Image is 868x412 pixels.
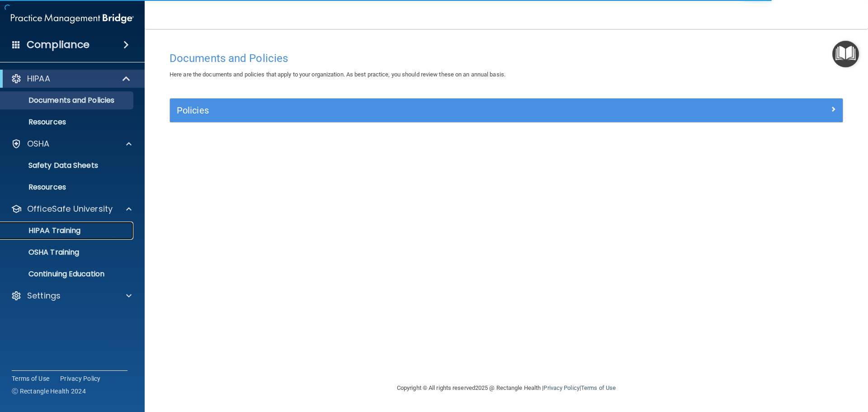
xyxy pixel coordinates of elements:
p: OSHA [27,138,50,149]
a: OSHA [11,138,132,149]
p: HIPAA [27,73,50,84]
a: OfficeSafe University [11,204,132,214]
p: HIPAA Training [6,226,80,235]
iframe: Drift Widget Chat Controller [712,348,857,384]
p: OfficeSafe University [27,204,113,214]
div: Copyright © All rights reserved 2025 @ Rectangle Health | | [341,374,671,403]
a: HIPAA [11,73,131,84]
h4: Compliance [27,38,90,51]
p: Documents and Policies [6,96,129,105]
p: Safety Data Sheets [6,161,129,170]
a: Settings [11,290,132,301]
p: Resources [6,183,129,192]
img: PMB logo [11,9,134,28]
a: Policies [177,103,836,118]
p: Continuing Education [6,270,129,279]
span: Here are the documents and policies that apply to your organization. As best practice, you should... [170,71,505,78]
a: Privacy Policy [60,374,101,383]
a: Privacy Policy [543,384,579,391]
p: Resources [6,118,129,127]
button: Open Resource Center [832,41,859,67]
p: Settings [27,290,61,301]
a: Terms of Use [581,384,616,391]
h4: Documents and Policies [170,52,843,64]
span: Ⓒ Rectangle Health 2024 [12,387,86,396]
h5: Policies [177,105,668,115]
p: OSHA Training [6,248,79,257]
a: Terms of Use [12,374,49,383]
